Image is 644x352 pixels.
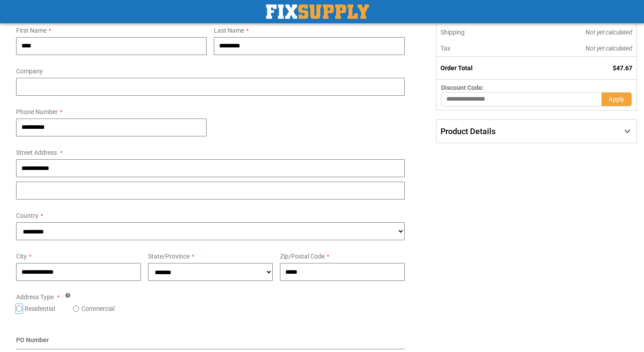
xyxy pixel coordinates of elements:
span: Zip/Postal Code [280,253,325,260]
label: Commercial [81,304,114,313]
span: Discount Code: [441,84,484,91]
img: Fix Industrial Supply [266,4,369,19]
span: State/Province [148,253,190,260]
label: Residential [25,304,55,313]
span: $47.67 [613,64,632,72]
span: Address Type [16,293,54,301]
span: Phone Number [16,108,58,115]
a: store logo [266,4,369,19]
div: PO Number [16,335,405,349]
span: Not yet calculated [585,29,632,36]
span: Last Name [214,27,244,34]
span: Street Address [16,149,57,156]
span: Not yet calculated [585,45,632,52]
th: Tax [436,40,525,57]
span: Apply [609,96,624,103]
span: City [16,253,27,260]
span: Shipping [441,29,465,36]
span: Product Details [441,127,496,136]
button: Apply [602,92,632,106]
span: Country [16,212,38,219]
strong: Order Total [441,64,473,72]
span: First Name [16,27,47,34]
span: Company [16,68,43,75]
